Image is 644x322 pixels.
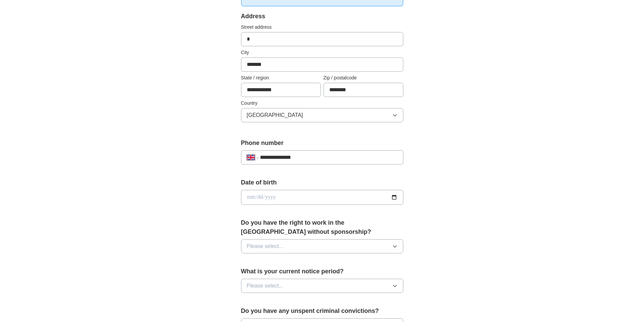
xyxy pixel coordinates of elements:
[241,49,403,56] label: City
[241,139,403,148] label: Phone number
[241,218,403,237] label: Do you have the right to work in the [GEOGRAPHIC_DATA] without sponsorship?
[241,12,403,21] div: Address
[241,239,403,253] button: Please select...
[241,74,321,81] label: State / region
[241,267,403,276] label: What is your current notice period?
[241,178,403,187] label: Date of birth
[247,242,284,250] span: Please select...
[241,100,403,107] label: Country
[324,74,403,81] label: Zip / postalcode
[247,282,284,290] span: Please select...
[241,24,403,31] label: Street address
[241,279,403,293] button: Please select...
[241,108,403,122] button: [GEOGRAPHIC_DATA]
[247,111,303,119] span: [GEOGRAPHIC_DATA]
[241,306,403,316] label: Do you have any unspent criminal convictions?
